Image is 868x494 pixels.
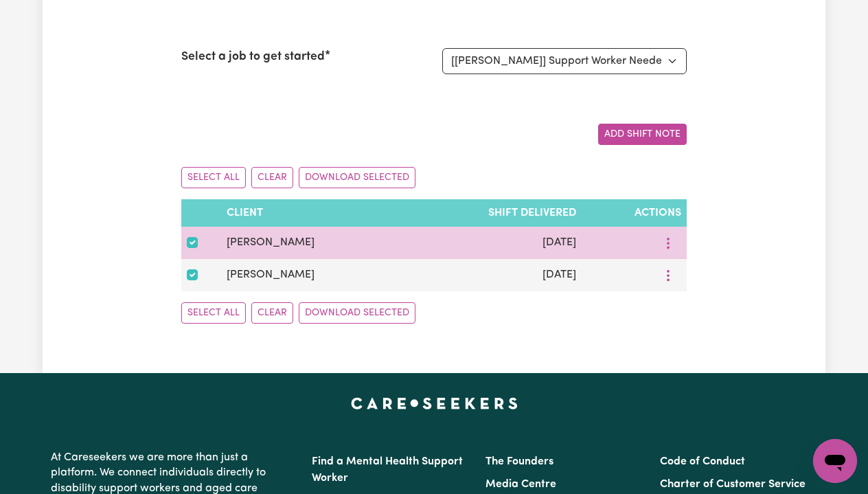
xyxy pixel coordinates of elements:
[486,456,553,467] a: The Founders
[227,269,315,280] span: [PERSON_NAME]
[402,227,582,259] td: [DATE]
[181,167,246,188] button: Select All
[813,439,857,483] iframe: Button to launch messaging window
[655,232,681,254] button: More options
[181,48,325,66] label: Select a job to get started
[251,302,293,324] button: Clear
[299,167,415,188] button: Download Selected
[402,259,582,291] td: [DATE]
[598,124,687,145] button: Add a new shift note for the selected job
[660,479,806,490] a: Charter of Customer Service
[181,302,246,324] button: Select All
[660,456,745,467] a: Code of Conduct
[351,398,518,409] a: Careseekers home page
[655,265,681,286] button: More options
[251,167,293,188] button: Clear
[227,237,315,248] span: [PERSON_NAME]
[312,456,463,484] a: Find a Mental Health Support Worker
[227,207,263,218] span: Client
[402,199,582,227] th: Shift delivered
[582,199,687,227] th: Actions
[299,302,415,324] button: Download Selected
[486,479,556,490] a: Media Centre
